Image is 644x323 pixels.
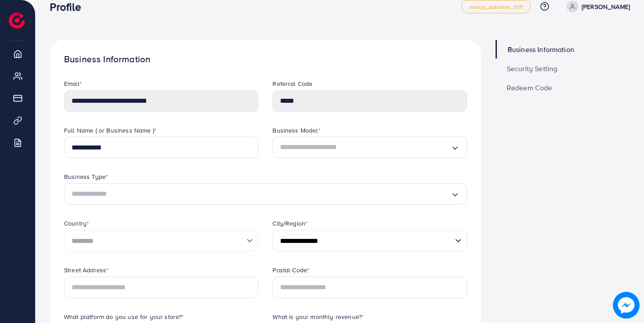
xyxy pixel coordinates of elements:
[272,126,320,135] label: Business Model
[64,266,108,275] label: Street Address
[508,46,574,53] span: Business Information
[469,4,523,10] span: metap_pakistan_001
[613,292,640,319] img: image
[272,266,309,275] label: Postal Code
[50,0,88,13] h3: Profile
[272,219,308,228] label: City/Region
[64,183,467,205] div: Search for option
[64,79,82,88] label: Email
[507,84,552,91] span: Redeem Code
[9,12,25,28] img: logo
[64,172,108,181] label: Business Type
[582,1,630,12] p: [PERSON_NAME]
[64,126,156,135] label: Full Name ( or Business Name )
[563,1,630,12] a: [PERSON_NAME]
[280,140,450,154] input: Search for option
[272,79,312,88] label: Referral Code
[64,312,184,321] label: What platform do you use for your store?
[72,187,451,201] input: Search for option
[272,312,364,321] label: What is your monthly revenue?
[507,65,558,72] span: Security Setting
[64,54,467,65] h1: Business Information
[64,219,89,228] label: Country
[272,137,467,158] div: Search for option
